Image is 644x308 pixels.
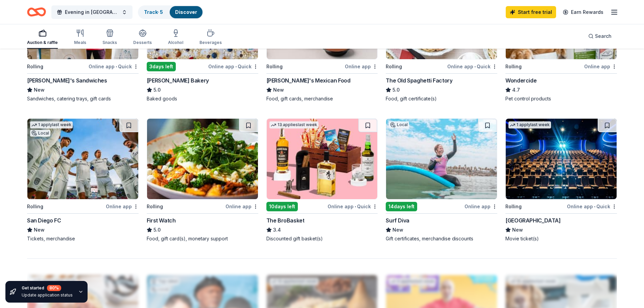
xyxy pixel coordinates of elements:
span: New [273,86,284,94]
div: Online app [584,62,617,71]
div: Movie ticket(s) [505,235,617,242]
div: Snacks [102,40,117,45]
img: Image for Surf Diva [386,119,497,199]
div: Alcohol [168,40,183,45]
div: The BroBasket [266,216,305,224]
span: Evening in [GEOGRAPHIC_DATA] [65,8,119,16]
div: Gift certificates, merchandise discounts [386,235,497,242]
div: The Old Spaghetti Factory [386,76,452,85]
div: [PERSON_NAME]'s Mexican Food [266,76,351,85]
span: New [392,226,403,234]
div: [PERSON_NAME]'s Sandwiches [27,76,107,85]
div: Discounted gift basket(s) [266,235,378,242]
button: Beverages [199,26,222,49]
span: New [34,86,45,94]
div: 1 apply last week [30,121,73,128]
div: Rolling [147,203,163,211]
div: Rolling [27,63,43,71]
span: Search [595,32,612,40]
div: Online app [345,62,378,71]
div: Rolling [266,63,283,71]
div: Food, gift card(s), monetary support [147,235,258,242]
div: Surf Diva [386,216,409,224]
span: 5.0 [392,86,400,94]
a: Start free trial [506,6,556,18]
div: San Diego FC [27,216,61,224]
button: Alcohol [168,26,183,49]
img: Image for San Diego FC [27,119,138,199]
div: Online app [106,202,139,211]
div: Tickets, merchandise [27,235,139,242]
span: 3.4 [273,226,281,234]
div: Rolling [505,63,522,71]
div: Wondercide [505,76,536,85]
div: [GEOGRAPHIC_DATA] [505,216,560,224]
span: • [355,204,356,209]
div: Local [389,121,409,128]
a: Home [27,4,46,20]
div: 1 apply last week [508,121,551,128]
span: 5.0 [153,86,161,94]
a: Image for The BroBasket13 applieslast week10days leftOnline app•QuickThe BroBasket3.4Discounted g... [266,118,378,242]
div: [PERSON_NAME] Bakery [147,76,209,85]
img: Image for Cinépolis [506,119,617,199]
div: Online app [225,202,258,211]
div: 13 applies last week [269,121,318,128]
button: Track· 5Discover [138,5,203,19]
img: Image for The BroBasket [267,119,378,199]
div: Online app Quick [208,62,258,71]
a: Image for San Diego FC1 applylast weekLocalRollingOnline appSan Diego FCNewTickets, merchandise [27,118,139,242]
img: Image for First Watch [147,119,258,199]
span: • [116,64,117,69]
div: 80 % [47,285,61,291]
span: New [34,226,45,234]
div: Get started [22,285,73,291]
div: Online app Quick [89,62,139,71]
div: 14 days left [386,202,417,211]
span: 5.0 [153,226,161,234]
button: Desserts [133,26,152,49]
div: 3 days left [147,62,176,71]
div: Update application status [22,292,73,298]
div: Baked goods [147,95,258,102]
div: Pet control products [505,95,617,102]
div: Food, gift certificate(s) [386,95,497,102]
div: Online app Quick [567,202,617,211]
span: • [594,204,595,209]
a: Image for Surf DivaLocal14days leftOnline appSurf DivaNewGift certificates, merchandise discounts [386,118,497,242]
button: Snacks [102,26,117,49]
div: First Watch [147,216,176,224]
div: Rolling [505,203,522,211]
a: Track· 5 [144,9,163,15]
div: Auction & raffle [27,40,58,45]
div: Food, gift cards, merchandise [266,95,378,102]
button: Auction & raffle [27,26,58,49]
div: Meals [74,40,86,45]
a: Earn Rewards [559,6,607,18]
div: 10 days left [266,202,298,211]
div: Online app Quick [447,62,497,71]
div: Beverages [199,40,222,45]
a: Image for Cinépolis1 applylast weekRollingOnline app•Quick[GEOGRAPHIC_DATA]NewMovie ticket(s) [505,118,617,242]
div: Desserts [133,40,152,45]
span: New [512,226,523,234]
span: • [235,64,237,69]
div: Online app [464,202,497,211]
a: Discover [175,9,197,15]
div: Online app Quick [328,202,378,211]
button: Evening in [GEOGRAPHIC_DATA] [51,5,133,19]
span: • [474,64,476,69]
div: Local [30,130,50,137]
a: Image for First WatchRollingOnline appFirst Watch5.0Food, gift card(s), monetary support [147,118,258,242]
div: Rolling [27,203,43,211]
button: Search [583,29,617,43]
div: Rolling [386,63,402,71]
span: 4.7 [512,86,520,94]
div: Sandwiches, catering trays, gift cards [27,95,139,102]
button: Meals [74,26,86,49]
